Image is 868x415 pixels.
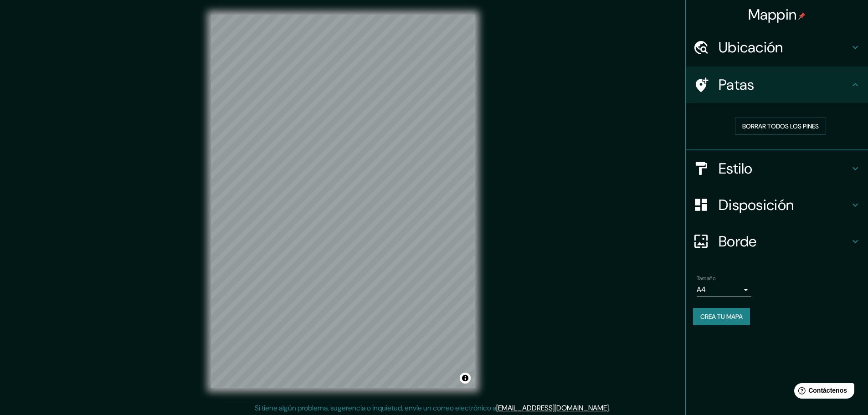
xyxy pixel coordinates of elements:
div: A4 [697,282,751,297]
button: Crea tu mapa [693,308,750,325]
font: . [610,403,611,413]
font: A4 [697,285,706,294]
font: Estilo [719,159,753,178]
font: Si tiene algún problema, sugerencia o inquietud, envíe un correo electrónico a [255,403,496,413]
font: Tamaño [697,275,715,282]
font: Ubicación [719,38,783,57]
font: Crea tu mapa [700,313,743,321]
div: Ubicación [686,29,868,66]
div: Borde [686,223,868,260]
img: pin-icon.png [798,12,806,20]
font: Patas [719,75,755,94]
button: Activar o desactivar atribución [460,373,471,384]
font: . [609,403,610,413]
button: Borrar todos los pines [735,118,826,135]
font: Borrar todos los pines [742,122,819,130]
canvas: Mapa [211,15,475,388]
div: Estilo [686,150,868,187]
iframe: Lanzador de widgets de ayuda [787,379,858,405]
div: Patas [686,67,868,103]
font: . [611,403,613,413]
font: Mappin [748,5,797,24]
font: Disposición [719,195,794,215]
div: Disposición [686,187,868,223]
a: [EMAIL_ADDRESS][DOMAIN_NAME] [496,403,609,413]
font: Borde [719,232,757,251]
